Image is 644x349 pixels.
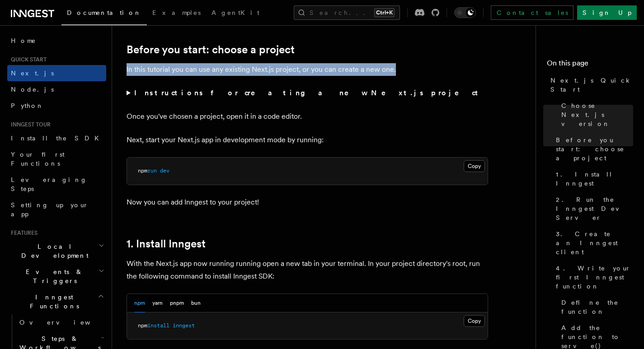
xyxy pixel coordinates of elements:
span: Home [11,36,36,45]
button: Toggle dark mode [454,7,476,18]
span: Local Development [7,242,99,260]
span: Inngest Functions [7,293,98,311]
span: 4. Write your first Inngest function [556,264,633,291]
span: install [147,322,169,329]
button: bun [191,294,201,312]
a: Before you start: choose a project [127,43,295,56]
button: Inngest Functions [7,289,106,314]
a: Examples [147,3,206,24]
span: Define the function [561,298,633,316]
a: Install the SDK [7,130,106,146]
span: Events & Triggers [7,267,99,285]
span: 1. Install Inngest [556,170,633,188]
button: Local Development [7,238,106,264]
span: Install the SDK [11,135,104,142]
a: Before you start: choose a project [552,132,633,166]
span: 3. Create an Inngest client [556,229,633,256]
a: Setting up your app [7,197,106,222]
span: Examples [152,9,201,16]
kbd: Ctrl+K [374,8,395,17]
span: Before you start: choose a project [556,135,633,163]
span: Features [7,229,38,237]
a: Documentation [61,3,147,25]
button: yarn [152,294,163,312]
span: Quick start [7,56,47,63]
span: Your first Functions [11,151,65,167]
a: Next.js [7,65,106,81]
h4: On this page [547,58,633,72]
div: v 4.0.25 [25,14,44,22]
p: Next, start your Next.js app in development mode by running: [127,134,488,146]
button: npm [134,294,145,312]
button: Copy [464,160,485,172]
div: Domain Overview [34,58,81,64]
p: Once you've chosen a project, open it in a code editor. [127,110,488,123]
div: Domain: [DOMAIN_NAME] [24,23,99,31]
a: Leveraging Steps [7,172,106,197]
span: Documentation [67,9,141,16]
a: AgentKit [206,3,265,24]
a: 1. Install Inngest [552,166,633,191]
a: Your first Functions [7,146,106,172]
button: Search...Ctrl+K [294,5,400,20]
a: Home [7,33,106,49]
summary: Instructions for creating a new Next.js project [127,87,488,99]
span: dev [160,168,169,174]
p: In this tutorial you can use any existing Next.js project, or you can create a new one. [127,63,488,76]
button: Copy [464,315,485,327]
a: 3. Create an Inngest client [552,226,633,260]
span: 2. Run the Inngest Dev Server [556,195,633,222]
img: website_grey.svg [14,23,22,31]
a: Overview [16,314,106,330]
a: 4. Write your first Inngest function [552,260,633,294]
a: 1. Install Inngest [127,237,206,250]
a: Node.js [7,81,106,98]
span: Node.js [11,86,54,93]
a: Next.js Quick Start [547,72,633,98]
a: Define the function [558,294,633,320]
button: Events & Triggers [7,264,106,289]
img: tab_keywords_by_traffic_grey.svg [90,57,97,64]
span: Overview [19,319,113,326]
a: Sign Up [577,5,637,20]
span: Next.js Quick Start [550,76,633,94]
span: npm [138,322,147,329]
span: Leveraging Steps [11,176,87,192]
span: Next.js [11,70,54,77]
span: Setting up your app [11,201,89,218]
img: tab_domain_overview_orange.svg [24,57,32,64]
a: Choose Next.js version [558,98,633,132]
a: 2. Run the Inngest Dev Server [552,191,633,226]
div: Keywords by Traffic [100,58,152,64]
strong: Instructions for creating a new Next.js project [134,88,482,97]
p: With the Next.js app now running running open a new tab in your terminal. In your project directo... [127,257,488,283]
span: Python [11,102,44,109]
span: Inngest tour [7,121,51,128]
p: Now you can add Inngest to your project! [127,196,488,209]
a: Contact sales [491,5,573,20]
span: AgentKit [212,9,259,16]
span: npm [138,168,147,174]
button: pnpm [170,294,184,312]
span: inngest [173,322,195,329]
span: Choose Next.js version [561,101,633,128]
a: Python [7,98,106,114]
img: logo_orange.svg [14,14,22,22]
span: run [147,168,157,174]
